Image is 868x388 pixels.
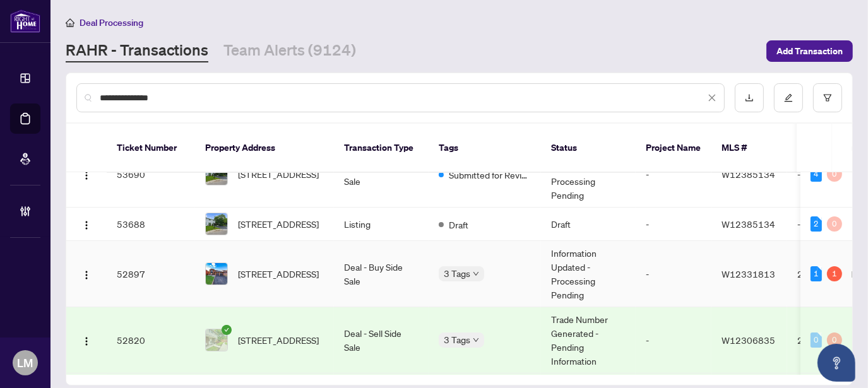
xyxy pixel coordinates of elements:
[429,124,541,173] th: Tags
[107,141,195,208] td: 53690
[449,218,468,232] span: Draft
[636,241,711,307] td: -
[827,167,842,182] div: 0
[722,218,775,230] span: W12385134
[541,141,636,208] td: Information Updated - Processing Pending
[76,264,97,284] button: Logo
[81,336,92,346] img: Logo
[334,241,429,307] td: Deal - Buy Side Sale
[238,217,319,231] span: [STREET_ADDRESS]
[206,163,227,185] img: thumbnail-img
[735,83,764,112] button: download
[813,83,842,112] button: filter
[636,141,711,208] td: -
[334,141,429,208] td: Deal - Sell Side Sale
[334,124,429,173] th: Transaction Type
[541,241,636,307] td: Information Updated - Processing Pending
[774,83,803,112] button: edit
[541,124,636,173] th: Status
[81,220,92,230] img: Logo
[784,93,793,102] span: edit
[473,337,479,343] span: down
[449,168,531,182] span: Submitted for Review
[81,170,92,180] img: Logo
[76,164,97,184] button: Logo
[722,168,775,180] span: W12385134
[334,208,429,241] td: Listing
[766,40,853,62] button: Add Transaction
[541,307,636,373] td: Trade Number Generated - Pending Information
[817,344,855,382] button: Open asap
[66,40,208,62] a: RAHR - Transactions
[238,267,319,281] span: [STREET_ADDRESS]
[811,167,822,182] div: 4
[444,332,470,347] span: 3 Tags
[206,263,227,285] img: thumbnail-img
[206,329,227,351] img: thumbnail-img
[223,40,356,62] a: Team Alerts (9124)
[541,208,636,241] td: Draft
[722,268,775,279] span: W12331813
[708,93,716,102] span: close
[10,9,40,33] img: logo
[827,332,842,348] div: 0
[107,241,195,307] td: 52897
[745,93,754,102] span: download
[107,208,195,241] td: 53688
[18,354,33,372] span: LM
[238,167,319,181] span: [STREET_ADDRESS]
[76,214,97,234] button: Logo
[80,17,143,28] span: Deal Processing
[195,124,334,173] th: Property Address
[827,266,842,281] div: 1
[107,307,195,373] td: 52820
[776,41,843,61] span: Add Transaction
[206,213,227,235] img: thumbnail-img
[444,266,470,281] span: 3 Tags
[722,334,775,346] span: W12306835
[76,330,97,350] button: Logo
[636,307,711,373] td: -
[811,216,822,232] div: 2
[66,18,74,27] span: home
[222,325,232,335] span: check-circle
[823,93,832,102] span: filter
[636,124,711,173] th: Project Name
[238,333,319,347] span: [STREET_ADDRESS]
[636,208,711,241] td: -
[81,270,92,280] img: Logo
[107,124,195,173] th: Ticket Number
[473,271,479,277] span: down
[811,266,822,281] div: 1
[811,332,822,348] div: 0
[334,307,429,373] td: Deal - Sell Side Sale
[827,216,842,232] div: 0
[711,124,787,173] th: MLS #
